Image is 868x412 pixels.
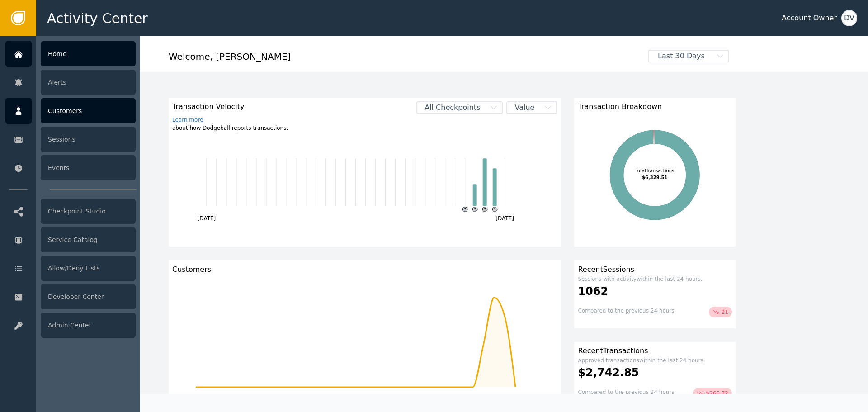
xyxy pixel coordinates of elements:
span: Last 30 Days [649,51,714,62]
div: about how Dodgeball reports transactions. [172,116,288,132]
tspan: $6,329.51 [642,175,668,180]
a: Admin Center [5,312,136,338]
div: Admin Center [41,313,136,338]
rect: Transaction2025-08-14 [493,168,497,206]
div: Checkpoint Studio [41,199,136,224]
button: Last 30 Days [642,50,736,62]
a: Sessions [5,126,136,152]
div: Alerts [41,70,136,95]
button: DV [841,10,857,26]
div: Recent Sessions [578,264,732,275]
div: Allow/Deny Lists [41,256,136,281]
a: Customers [5,98,136,124]
span: $266.72 [706,389,728,398]
div: Account Owner [782,13,837,24]
div: $2,742.85 [578,365,732,381]
rect: Transaction2025-08-13 [483,158,487,206]
text: [DATE] [496,215,514,222]
a: Checkpoint Studio [5,198,136,224]
a: Events [5,155,136,181]
div: Approved transactions within the last 24 hours. [578,356,732,365]
div: Welcome , [PERSON_NAME] [169,50,642,70]
button: Value [506,101,557,114]
div: Compared to the previous 24 hours [578,307,674,317]
a: Service Catalog [5,227,136,253]
div: Home [41,41,136,66]
div: Events [41,155,136,180]
div: Developer Center [41,284,136,309]
div: Service Catalog [41,227,136,252]
div: Sessions [41,127,136,152]
rect: Transaction2025-08-12 [473,184,477,206]
div: Sessions with activity within the last 24 hours. [578,275,732,283]
div: Compared to the previous 24 hours [578,388,674,399]
tspan: Total Transactions [635,168,675,173]
span: Transaction Breakdown [578,101,662,112]
span: Activity Center [47,8,148,28]
button: All Checkpoints [416,101,503,114]
a: Home [5,41,136,67]
a: Allow/Deny Lists [5,255,136,281]
span: All Checkpoints [417,102,487,113]
span: Value [507,102,542,113]
div: 1062 [578,283,732,299]
a: Alerts [5,69,136,95]
div: Customers [172,264,557,275]
a: Developer Center [5,284,136,310]
text: [DATE] [198,215,216,222]
a: Learn more [172,116,288,124]
div: Customers [41,98,136,123]
div: Recent Transactions [578,346,732,356]
span: Transaction Velocity [172,101,288,112]
span: 21 [722,308,728,317]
